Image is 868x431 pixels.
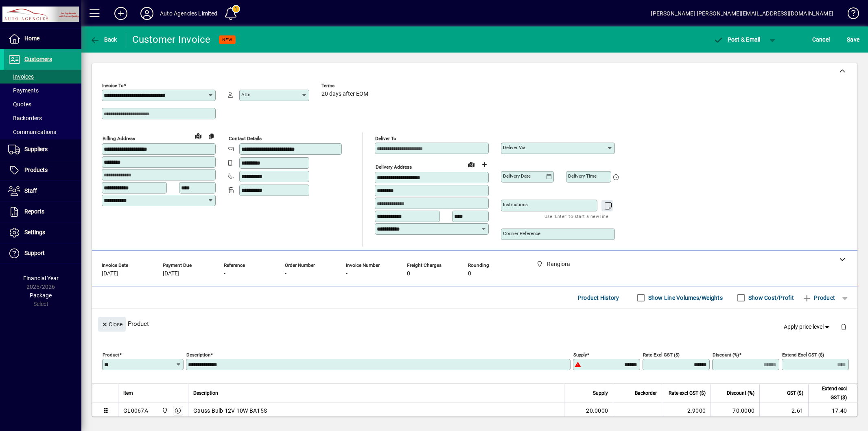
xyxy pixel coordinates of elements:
span: ave [847,33,859,46]
mat-label: Delivery date [503,173,531,179]
span: Suppliers [24,146,48,152]
a: Quotes [4,97,81,111]
span: Quotes [8,101,31,108]
mat-label: Delivery time [568,173,597,179]
span: Backorders [8,115,42,121]
app-page-header-button: Delete [834,323,853,330]
span: Product [802,291,835,304]
mat-label: Deliver To [375,136,396,141]
button: Add [108,6,134,21]
span: Payments [8,87,39,94]
a: Invoices [4,70,81,84]
span: Support [24,250,45,256]
span: [DATE] [102,270,118,277]
span: S [847,36,850,43]
span: Package [30,292,52,299]
button: Copy to Delivery address [205,130,218,143]
button: Delete [834,317,853,336]
span: - [224,270,225,277]
span: GST ($) [787,389,803,398]
mat-label: Instructions [503,202,528,207]
button: Choose address [478,158,491,171]
button: Profile [134,6,160,21]
span: Invoices [8,73,34,80]
div: GL0067A [123,407,148,415]
a: Reports [4,202,81,222]
span: Gauss Bulb 12V 10W BA15S [193,407,267,415]
span: Discount (%) [727,389,754,398]
span: Back [90,36,117,43]
a: Home [4,29,81,49]
span: Settings [24,229,45,235]
span: 0 [407,270,410,277]
mat-label: Invoice To [102,83,124,88]
span: Product History [578,291,619,304]
td: 17.40 [808,402,857,419]
span: Rangiora [160,406,169,415]
span: Terms [321,83,370,88]
span: NEW [222,37,232,42]
span: Rate excl GST ($) [669,389,706,398]
span: 0 [468,270,471,277]
mat-label: Product [103,352,119,358]
mat-label: Attn [241,92,250,97]
mat-label: Rate excl GST ($) [643,352,680,358]
span: Financial Year [23,275,59,281]
span: - [346,270,348,277]
div: 2.9000 [667,407,706,415]
span: Cancel [812,33,830,46]
mat-label: Extend excl GST ($) [782,352,824,358]
button: Product History [575,290,623,305]
button: Close [98,317,126,332]
div: Customer Invoice [132,33,211,46]
app-page-header-button: Close [96,320,128,328]
mat-label: Discount (%) [713,352,739,358]
span: Item [123,389,133,398]
span: - [285,270,286,277]
mat-label: Courier Reference [503,231,540,236]
span: [DATE] [163,270,179,277]
mat-hint: Use 'Enter' to start a new line [544,211,608,221]
a: Settings [4,222,81,243]
a: Staff [4,181,81,201]
span: P [728,36,731,43]
span: Reports [24,208,44,215]
span: Customers [24,56,52,62]
a: Knowledge Base [842,2,858,28]
button: Product [798,290,839,305]
button: Post & Email [709,32,765,47]
span: Supply [593,389,608,398]
label: Show Line Volumes/Weights [647,294,723,302]
span: Description [193,389,218,398]
span: Extend excl GST ($) [813,384,847,402]
span: Products [24,167,48,173]
mat-label: Description [186,352,210,358]
div: Product [92,309,857,339]
a: Support [4,243,81,264]
a: View on map [192,129,205,142]
button: Back [88,32,119,47]
span: Apply price level [784,323,831,331]
td: 2.61 [759,402,808,419]
div: [PERSON_NAME] [PERSON_NAME][EMAIL_ADDRESS][DOMAIN_NAME] [651,7,833,20]
span: Backorder [635,389,657,398]
a: Suppliers [4,139,81,160]
a: Communications [4,125,81,139]
label: Show Cost/Profit [747,294,794,302]
a: Products [4,160,81,180]
a: View on map [465,158,478,171]
span: 20 days after EOM [321,91,368,97]
span: Communications [8,129,56,135]
a: Backorders [4,111,81,125]
button: Apply price level [781,320,834,334]
span: Home [24,35,39,42]
a: Payments [4,84,81,97]
span: ost & Email [713,36,761,43]
td: 70.0000 [711,402,759,419]
span: Close [101,318,122,331]
button: Cancel [810,32,832,47]
mat-label: Deliver via [503,145,525,150]
span: 20.0000 [586,407,608,415]
div: Auto Agencies Limited [160,7,218,20]
mat-label: Supply [573,352,587,358]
